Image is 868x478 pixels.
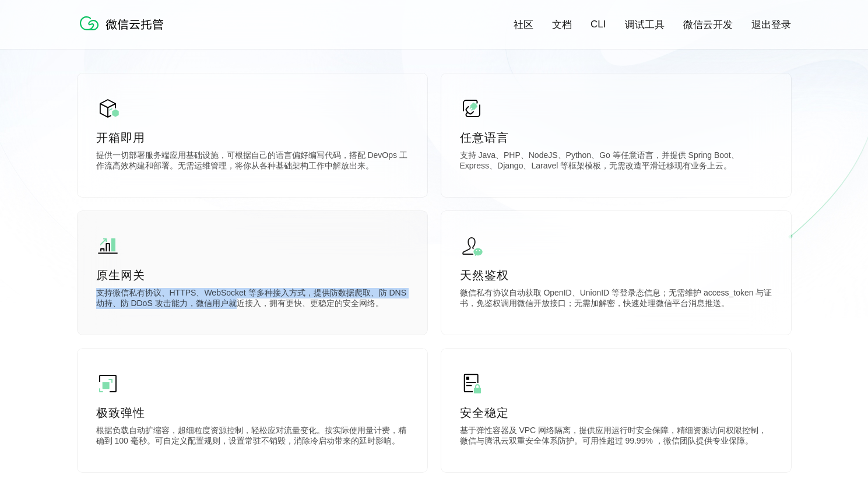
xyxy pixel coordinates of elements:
p: 提供一切部署服务端应用基础设施，可根据自己的语言偏好编写代码，搭配 DevOps 工作流高效构建和部署。无需运维管理，将你从各种基础架构工作中解放出来。 [96,150,409,174]
p: 原生网关 [96,267,409,283]
p: 开箱即用 [96,129,409,146]
a: 调试工具 [625,18,665,31]
p: 极致弹性 [96,405,409,421]
p: 支持 Java、PHP、NodeJS、Python、Go 等任意语言，并提供 Spring Boot、Express、Django、Laravel 等框架模板，无需改造平滑迁移现有业务上云。 [460,150,772,174]
p: 天然鉴权 [460,267,772,283]
a: 文档 [552,18,572,31]
p: 微信私有协议自动获取 OpenID、UnionID 等登录态信息；无需维护 access_token 与证书，免鉴权调用微信开放接口；无需加解密，快速处理微信平台消息推送。 [460,288,772,311]
a: 微信云托管 [78,27,171,37]
p: 任意语言 [460,129,772,146]
a: 社区 [514,18,533,31]
a: 退出登录 [751,18,791,31]
p: 根据负载自动扩缩容，超细粒度资源控制，轻松应对流量变化。按实际使用量计费，精确到 100 毫秒。可自定义配置规则，设置常驻不销毁，消除冷启动带来的延时影响。 [96,426,409,449]
a: 微信云开发 [683,18,733,31]
p: 安全稳定 [460,405,772,421]
img: 微信云托管 [78,12,171,35]
p: 支持微信私有协议、HTTPS、WebSocket 等多种接入方式，提供防数据爬取、防 DNS 劫持、防 DDoS 攻击能力，微信用户就近接入，拥有更快、更稳定的安全网络。 [96,288,409,311]
p: 基于弹性容器及 VPC 网络隔离，提供应用运行时安全保障，精细资源访问权限控制，微信与腾讯云双重安全体系防护。可用性超过 99.99% ，微信团队提供专业保障。 [460,426,772,449]
a: CLI [591,19,606,30]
